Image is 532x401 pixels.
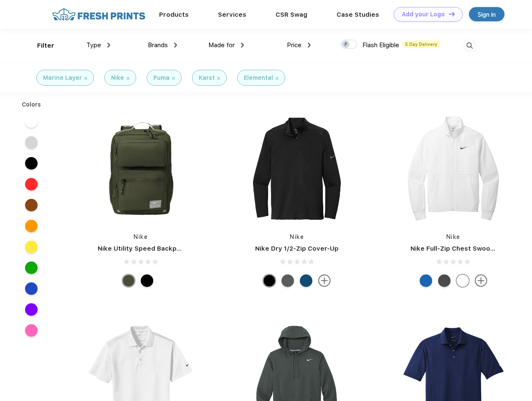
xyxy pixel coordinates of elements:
div: Sign in [478,10,496,19]
a: CSR Swag [276,11,307,18]
a: Products [159,11,189,18]
a: Nike Full-Zip Chest Swoosh Jacket [410,245,522,252]
span: Flash Eligible [362,41,399,49]
a: Nike Utility Speed Backpack [98,245,188,252]
a: Services [218,11,246,18]
img: filter_cancel.svg [276,77,279,80]
div: Nike [111,74,124,82]
div: Gym Blue [300,274,312,287]
img: func=resize&h=266 [241,113,352,224]
span: Type [86,41,101,49]
span: 5 Day Delivery [403,41,440,48]
img: more.svg [475,274,487,287]
div: Black [141,274,153,287]
img: fo%20logo%202.webp [50,7,148,22]
img: dropdown.png [241,43,244,48]
span: Brands [148,41,168,49]
div: Colors [15,100,48,109]
img: filter_cancel.svg [127,77,129,80]
a: Nike [446,233,461,240]
img: DT [449,12,455,16]
span: Made for [208,41,235,49]
img: filter_cancel.svg [217,77,220,80]
div: Anthracite [438,274,451,287]
img: filter_cancel.svg [172,77,175,80]
div: Elemental [244,74,273,82]
img: desktop_search.svg [463,39,476,53]
div: Black Heather [281,274,294,287]
div: Puma [153,74,170,82]
a: Nike Dry 1/2-Zip Cover-Up [255,245,339,252]
div: Marine Layer [43,74,82,82]
span: Price [287,41,301,49]
img: dropdown.png [308,43,311,48]
img: filter_cancel.svg [84,77,87,80]
div: Add your Logo [402,11,445,18]
img: func=resize&h=266 [85,113,196,224]
div: Filter [37,41,54,51]
a: Nike [134,233,148,240]
a: Nike [290,233,304,240]
div: Black [263,274,276,287]
div: White [456,274,469,287]
div: Karst [199,74,215,82]
img: more.svg [318,274,331,287]
div: Cargo Khaki [122,274,135,287]
img: dropdown.png [174,43,177,48]
a: Sign in [469,7,504,21]
img: func=resize&h=266 [398,113,509,224]
img: dropdown.png [107,43,110,48]
div: Royal [420,274,432,287]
